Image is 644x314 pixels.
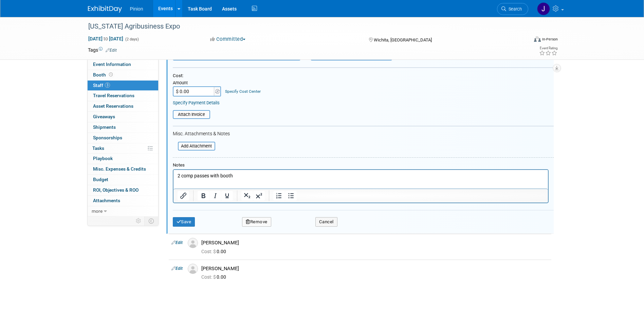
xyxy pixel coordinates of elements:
[103,36,109,41] span: to
[198,191,209,200] button: Bold
[188,238,198,248] img: Associate-Profile-5.png
[201,249,217,254] span: Cost: $
[171,240,183,245] a: Edit
[93,156,113,161] span: Playbook
[108,72,114,77] span: Booth not reserved yet
[188,264,198,274] img: Associate-Profile-5.png
[201,274,217,280] span: Cost: $
[88,164,158,174] a: Misc. Expenses & Credits
[93,177,108,182] span: Budget
[93,124,116,130] span: Shipments
[201,274,229,280] span: 0.00
[93,198,120,203] span: Attachments
[88,133,158,143] a: Sponsorships
[88,112,158,122] a: Giveaways
[88,185,158,195] a: ROI, Objectives & ROO
[171,266,183,271] a: Edit
[253,191,265,200] button: Superscript
[374,37,432,42] span: Wichita, [GEOGRAPHIC_DATA]
[88,196,158,206] a: Attachments
[497,3,528,15] a: Search
[93,72,114,77] span: Booth
[173,162,549,168] div: Notes
[88,70,158,80] a: Booth
[92,145,104,151] span: Tasks
[173,80,222,86] div: Amount
[209,191,221,200] button: Italic
[241,191,253,200] button: Subscript
[201,265,549,272] div: [PERSON_NAME]
[221,191,233,200] button: Underline
[88,154,158,164] a: Playbook
[88,206,158,216] a: more
[315,217,337,227] button: Cancel
[88,59,158,70] a: Event Information
[93,103,133,109] span: Asset Reservations
[88,91,158,101] a: Travel Reservations
[273,191,285,200] button: Numbered list
[178,191,189,200] button: Insert/edit link
[173,131,554,137] div: Misc. Attachments & Notes
[201,249,229,254] span: 0.00
[506,6,522,12] span: Search
[534,36,541,42] img: Format-Inperson.png
[105,83,110,88] span: 3
[125,37,139,41] span: (2 days)
[86,20,518,33] div: [US_STATE] Agribusiness Expo
[542,37,558,42] div: In-Person
[93,187,139,193] span: ROI, Objectives & ROO
[93,83,110,88] span: Staff
[144,216,158,225] td: Toggle Event Tabs
[173,73,554,79] div: Cost:
[88,81,158,91] a: Staff3
[88,143,158,154] a: Tasks
[88,175,158,185] a: Budget
[93,135,122,140] span: Sponsorships
[285,191,297,200] button: Bullet list
[106,48,117,53] a: Edit
[208,36,248,43] button: Committed
[92,208,103,214] span: more
[225,89,261,94] a: Specify Cost Center
[133,216,145,225] td: Personalize Event Tab Strip
[173,100,220,105] a: Specify Payment Details
[539,47,557,50] div: Event Rating
[88,36,124,42] span: [DATE] [DATE]
[201,240,549,246] div: [PERSON_NAME]
[130,6,143,12] span: Pinion
[173,170,548,189] iframe: Rich Text Area
[88,6,122,13] img: ExhibitDay
[93,114,115,119] span: Giveaways
[88,101,158,111] a: Asset Reservations
[93,166,146,172] span: Misc. Expenses & Credits
[173,217,195,227] button: Save
[488,35,558,46] div: Event Format
[88,47,117,53] td: Tags
[88,122,158,133] a: Shipments
[242,217,271,227] button: Remove
[93,62,131,67] span: Event Information
[93,93,134,98] span: Travel Reservations
[537,2,550,15] img: Jennifer Plumisto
